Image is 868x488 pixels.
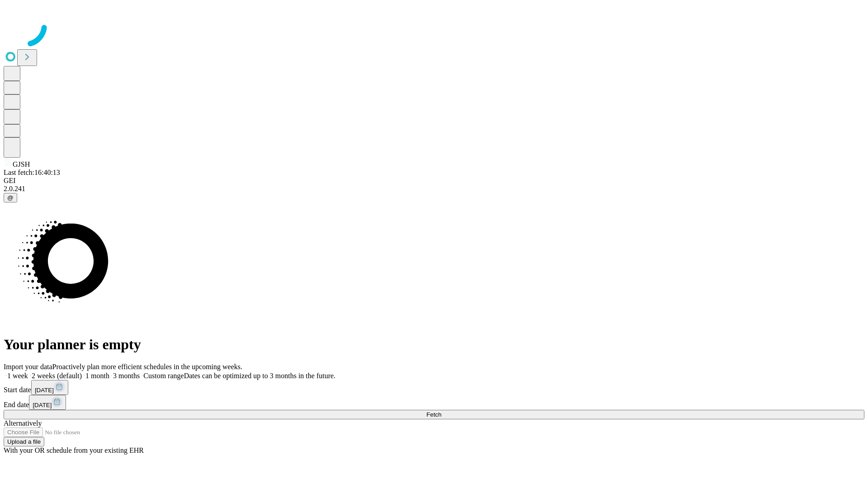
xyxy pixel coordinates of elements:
[4,380,864,395] div: Start date
[4,419,42,427] span: Alternatively
[31,380,68,395] button: [DATE]
[7,194,14,201] span: @
[4,437,44,446] button: Upload a file
[184,372,335,380] span: Dates can be optimized up to 3 months in the future.
[85,372,109,380] span: 1 month
[113,372,140,380] span: 3 months
[29,395,66,410] button: [DATE]
[7,372,28,380] span: 1 week
[4,395,864,410] div: End date
[4,185,864,193] div: 2.0.241
[4,336,864,353] h1: Your planner is empty
[35,387,54,394] span: [DATE]
[33,402,52,408] span: [DATE]
[4,363,52,371] span: Import your data
[4,169,60,176] span: Last fetch: 16:40:13
[52,363,242,371] span: Proactively plan more efficient schedules in the upcoming weeks.
[13,160,30,168] span: GJSH
[4,410,864,419] button: Fetch
[426,411,441,418] span: Fetch
[4,193,17,202] button: @
[4,177,864,185] div: GEI
[32,372,82,380] span: 2 weeks (default)
[143,372,184,380] span: Custom range
[4,446,144,454] span: With your OR schedule from your existing EHR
